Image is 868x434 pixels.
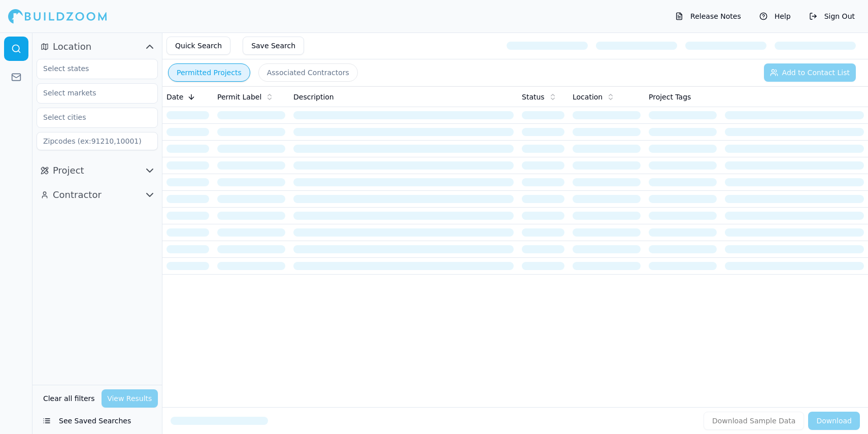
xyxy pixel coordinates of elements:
button: Save Search [243,37,304,55]
button: See Saved Searches [37,412,158,430]
span: Contractor [53,188,102,202]
input: Select cities [37,108,145,126]
button: Location [37,39,158,55]
button: Release Notes [670,8,746,24]
span: Project Tags [649,92,691,102]
span: Date [166,92,183,102]
span: Permit Label [217,92,261,102]
span: Location [573,92,603,102]
button: Project [37,162,158,179]
button: Help [754,8,796,24]
span: Description [293,92,334,102]
button: Contractor [37,187,158,203]
button: Clear all filters [41,389,97,408]
span: Location [53,40,91,54]
button: Sign Out [804,8,860,24]
span: Status [522,92,545,102]
button: Associated Contractors [258,63,358,82]
button: Permitted Projects [168,63,250,82]
span: Project [53,163,84,178]
button: Quick Search [166,37,230,55]
input: Zipcodes (ex:91210,10001) [37,132,158,150]
input: Select states [37,59,145,78]
input: Select markets [37,84,145,102]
